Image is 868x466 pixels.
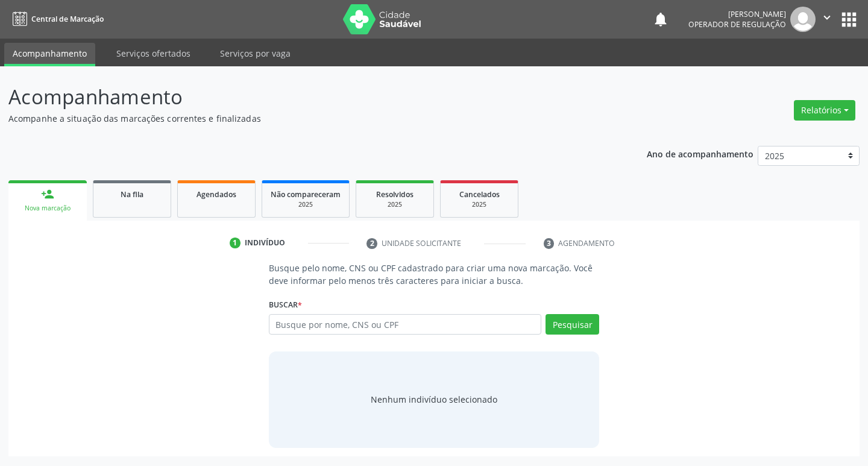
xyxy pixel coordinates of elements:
[41,187,54,201] div: person_add
[197,189,236,200] span: Agendados
[376,189,414,200] span: Resolvidos
[647,146,753,161] p: Ano de acompanhamento
[365,200,425,209] div: 2025
[17,204,78,213] div: Nova marcação
[245,238,285,248] div: Indivíduo
[108,43,199,64] a: Serviços ofertados
[230,238,241,248] div: 1
[269,262,600,287] p: Busque pelo nome, CNS ou CPF cadastrado para criar uma nova marcação. Você deve informar pelo men...
[8,82,604,112] p: Acompanhamento
[4,43,95,66] a: Acompanhamento
[546,314,599,335] button: Pesquisar
[790,7,816,32] img: img
[688,9,786,19] div: [PERSON_NAME]
[838,9,860,30] button: apps
[371,393,497,406] div: Nenhum indivíduo selecionado
[449,200,509,209] div: 2025
[269,295,302,314] label: Buscar
[121,189,143,200] span: Na fila
[271,200,341,209] div: 2025
[269,314,542,335] input: Busque por nome, CNS ou CPF
[8,9,104,29] a: Central de Marcação
[816,7,838,32] button: 
[271,189,341,200] span: Não compareceram
[820,11,834,24] i: 
[794,100,855,121] button: Relatórios
[688,19,786,30] span: Operador de regulação
[8,112,604,125] p: Acompanhe a situação das marcações correntes e finalizadas
[652,11,669,28] button: notifications
[212,43,299,64] a: Serviços por vaga
[31,14,104,24] span: Central de Marcação
[459,189,500,200] span: Cancelados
